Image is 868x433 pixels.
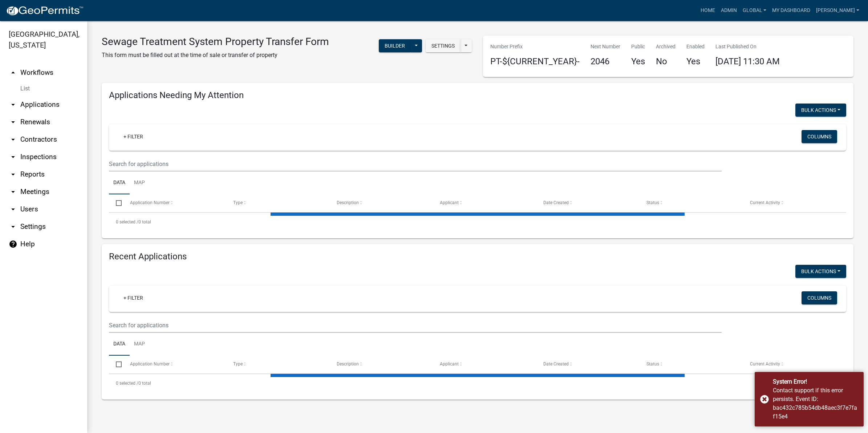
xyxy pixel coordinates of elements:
[543,361,569,367] span: Date Created
[750,361,780,367] span: Current Activity
[631,56,645,67] h4: Yes
[329,356,433,373] datatable-header-cell: Description
[233,361,243,367] span: Type
[102,51,329,60] p: This form must be filled out at the time of sale or transfer of property
[109,157,722,171] input: Search for applications
[109,194,123,212] datatable-header-cell: Select
[9,222,17,231] i: arrow_drop_down
[109,213,846,231] div: 0 total
[750,200,780,205] span: Current Activity
[543,200,569,205] span: Date Created
[102,36,329,48] h3: Sewage Treatment System Property Transfer Form
[802,291,837,304] button: Columns
[640,356,743,373] datatable-header-cell: Status
[769,4,813,17] a: My Dashboard
[686,43,705,50] p: Enabled
[686,56,705,67] h4: Yes
[802,130,837,143] button: Columns
[9,100,17,109] i: arrow_drop_down
[426,39,461,52] button: Settings
[631,43,645,50] p: Public
[536,356,640,373] datatable-header-cell: Date Created
[743,194,846,212] datatable-header-cell: Current Activity
[226,194,330,212] datatable-header-cell: Type
[109,251,846,262] h4: Recent Applications
[715,56,780,66] span: [DATE] 11:30 AM
[795,104,846,117] button: Bulk Actions
[9,187,17,196] i: arrow_drop_down
[379,39,411,52] button: Builder
[591,56,620,67] h4: 2046
[718,4,740,17] a: Admin
[130,361,170,367] span: Application Number
[109,318,722,333] input: Search for applications
[329,194,433,212] datatable-header-cell: Description
[123,356,226,373] datatable-header-cell: Application Number
[656,56,676,67] h4: No
[130,333,149,356] a: Map
[9,170,17,179] i: arrow_drop_down
[646,200,659,205] span: Status
[773,377,858,386] div: System Error!
[490,56,580,67] h4: PT-${CURRENT_YEAR}-
[433,194,536,212] datatable-header-cell: Applicant
[109,333,130,356] a: Data
[109,374,846,392] div: 0 total
[640,194,743,212] datatable-header-cell: Status
[118,291,149,304] a: + Filter
[233,200,243,205] span: Type
[440,200,459,205] span: Applicant
[118,130,149,143] a: + Filter
[130,171,149,195] a: Map
[109,171,130,195] a: Data
[130,200,170,205] span: Application Number
[795,265,846,278] button: Bulk Actions
[9,240,17,248] i: help
[440,361,459,367] span: Applicant
[116,219,138,224] span: 0 selected /
[226,356,330,373] datatable-header-cell: Type
[715,43,780,50] p: Last Published On
[9,68,17,77] i: arrow_drop_up
[646,361,659,367] span: Status
[698,4,718,17] a: Home
[490,43,580,50] p: Number Prefix
[123,194,226,212] datatable-header-cell: Application Number
[773,386,858,421] div: Contact support if this error persists. Event ID: bac432c785b54db48aec3f7e7faf15e4
[337,200,359,205] span: Description
[591,43,620,50] p: Next Number
[116,381,138,386] span: 0 selected /
[337,361,359,367] span: Description
[743,356,846,373] datatable-header-cell: Current Activity
[9,135,17,144] i: arrow_drop_down
[813,4,862,17] a: [PERSON_NAME]
[9,205,17,214] i: arrow_drop_down
[536,194,640,212] datatable-header-cell: Date Created
[9,153,17,161] i: arrow_drop_down
[109,356,123,373] datatable-header-cell: Select
[109,90,846,101] h4: Applications Needing My Attention
[656,43,676,50] p: Archived
[9,118,17,126] i: arrow_drop_down
[740,4,770,17] a: Global
[433,356,536,373] datatable-header-cell: Applicant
